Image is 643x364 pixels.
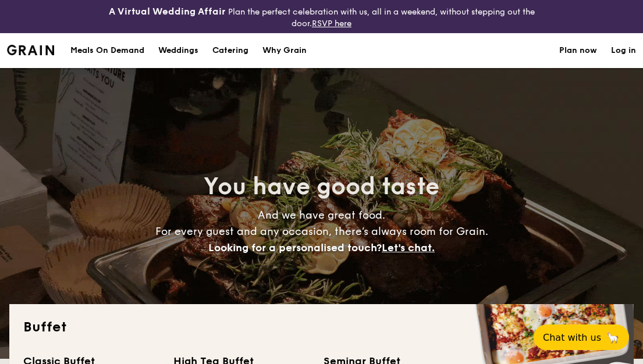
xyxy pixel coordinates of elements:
[255,33,314,68] a: Why Grain
[7,45,54,55] img: Grain
[109,5,226,19] h4: A Virtual Wedding Affair
[70,33,144,68] div: Meals On Demand
[151,33,205,68] a: Weddings
[559,33,597,68] a: Plan now
[606,331,620,344] span: 🦙
[262,33,307,68] div: Why Grain
[543,332,601,343] span: Chat with us
[205,33,255,68] a: Catering
[312,19,351,28] a: RSVP here
[208,241,382,254] span: Looking for a personalised touch?
[107,5,536,28] div: Plan the perfect celebration with us, all in a weekend, without stepping out the door.
[7,45,54,55] a: Logotype
[23,318,620,337] h2: Buffet
[382,241,435,254] span: Let's chat.
[158,33,198,68] div: Weddings
[204,173,439,201] span: You have good taste
[534,324,629,350] button: Chat with us🦙
[212,33,248,68] h1: Catering
[155,209,488,254] span: And we have great food. For every guest and any occasion, there’s always room for Grain.
[611,33,636,68] a: Log in
[63,33,151,68] a: Meals On Demand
